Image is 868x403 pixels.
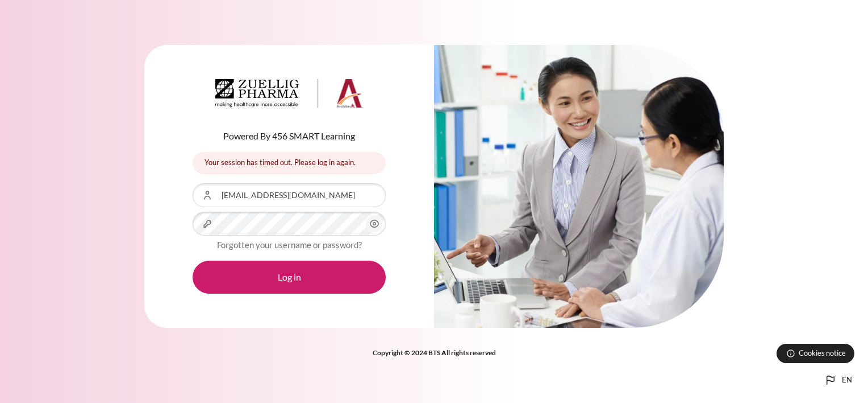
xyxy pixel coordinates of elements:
button: Cookies notice [777,344,854,363]
div: Your session has timed out. Please log in again. [193,152,386,174]
a: Forgotten your username or password? [217,240,362,250]
strong: Copyright © 2024 BTS All rights reserved [373,348,496,357]
button: Languages [819,369,857,392]
span: Cookies notice [799,348,846,359]
img: Architeck [215,79,363,108]
a: Architeck [215,79,363,112]
p: Powered By 456 SMART Learning [193,129,386,143]
span: en [842,375,852,386]
button: Log in [193,261,386,294]
input: Username or Email Address [193,183,386,207]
